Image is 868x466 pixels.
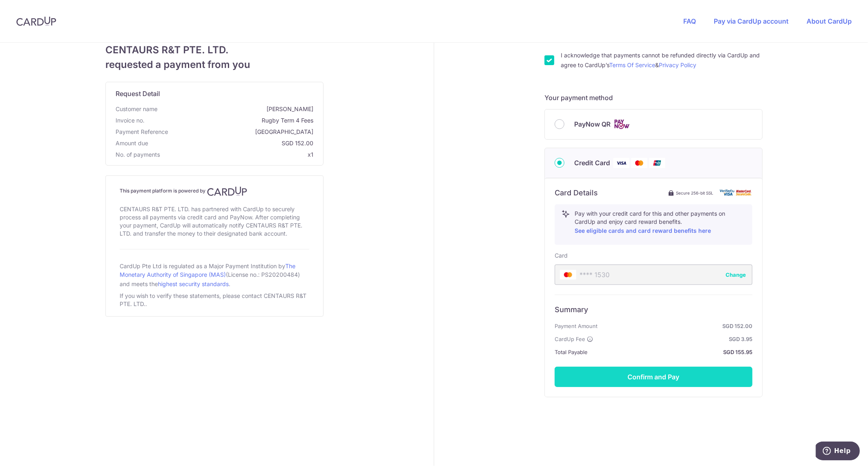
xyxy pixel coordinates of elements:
label: I acknowledge that payments cannot be refunded directly via CardUp and agree to CardUp’s & [561,50,763,70]
span: Total Payable [555,347,588,357]
span: translation missing: en.request_detail [116,90,160,98]
img: Mastercard [631,158,647,168]
span: Credit Card [574,158,610,168]
span: PayNow QR [574,119,610,129]
span: Rugby Term 4 Fees [148,116,313,125]
div: If you wish to verify these statements, please contact CENTAURS R&T PTE. LTD.. [120,290,309,310]
strong: SGD 3.95 [597,334,752,344]
img: card secure [720,189,752,196]
a: FAQ [683,17,696,25]
button: Confirm and Pay [555,367,752,387]
a: Privacy Policy [659,61,696,68]
a: See eligible cards and card reward benefits here [575,227,711,234]
span: requested a payment from you [105,57,324,72]
div: PayNow QR Cards logo [555,119,752,129]
span: x1 [308,151,313,158]
img: Union Pay [649,158,665,168]
a: Terms Of Service [609,61,655,68]
span: Amount due [116,139,148,147]
label: Card [555,252,568,260]
span: Help [18,6,35,13]
span: [PERSON_NAME] [161,105,313,113]
strong: SGD 152.00 [601,321,752,331]
span: SGD 152.00 [151,139,313,147]
span: Secure 256-bit SSL [676,190,713,196]
iframe: Opens a widget where you can find more information [816,442,860,462]
h5: Your payment method [544,93,763,103]
span: CENTAURS R&T PTE. LTD. [105,43,324,57]
span: Invoice no. [116,116,144,125]
div: CENTAURS R&T PTE. LTD. has partnered with CardUp to securely process all payments via credit card... [120,203,309,239]
span: No. of payments [116,151,160,159]
span: Payment Amount [555,321,597,331]
h6: Summary [555,305,752,315]
img: CardUp [16,16,56,26]
a: Pay via CardUp account [714,17,789,25]
div: Credit Card Visa Mastercard Union Pay [555,158,752,168]
img: Cards logo [614,119,630,129]
a: highest security standards [158,280,229,287]
img: Visa [613,158,630,168]
p: Pay with your credit card for this and other payments on CardUp and enjoy card reward benefits. [575,210,746,236]
img: CardUp [207,186,247,196]
a: About CardUp [807,17,852,25]
strong: SGD 155.95 [591,347,752,357]
h6: Card Details [555,188,598,198]
h4: This payment platform is powered by [120,186,309,196]
div: CardUp Pte Ltd is regulated as a Major Payment Institution by (License no.: PS20200484) and meets... [120,259,309,290]
span: Customer name [116,105,157,113]
button: Change [726,271,746,279]
span: [GEOGRAPHIC_DATA] [171,128,313,136]
span: CardUp Fee [555,334,585,344]
span: translation missing: en.payment_reference [116,128,168,135]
